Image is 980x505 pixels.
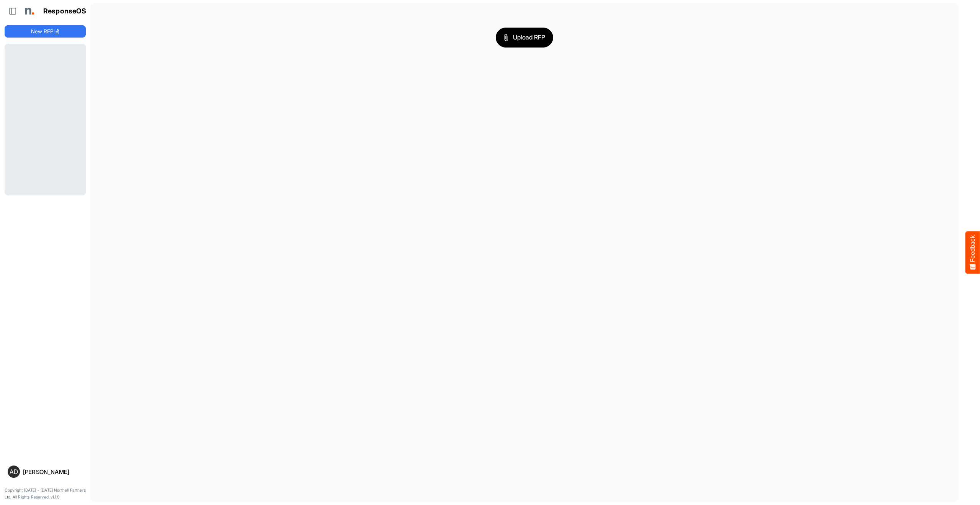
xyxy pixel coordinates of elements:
[23,469,83,475] div: [PERSON_NAME]
[5,44,86,195] div: Loading...
[965,231,980,274] button: Feedback
[10,469,18,475] span: AD
[5,25,86,38] button: New RFP
[496,28,553,48] button: Upload RFP
[43,7,87,15] h1: ResponseOS
[504,33,545,43] span: Upload RFP
[21,3,36,19] img: Northell
[5,487,86,500] p: Copyright [DATE] - [DATE] Northell Partners Ltd. All Rights Reserved. v1.1.0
